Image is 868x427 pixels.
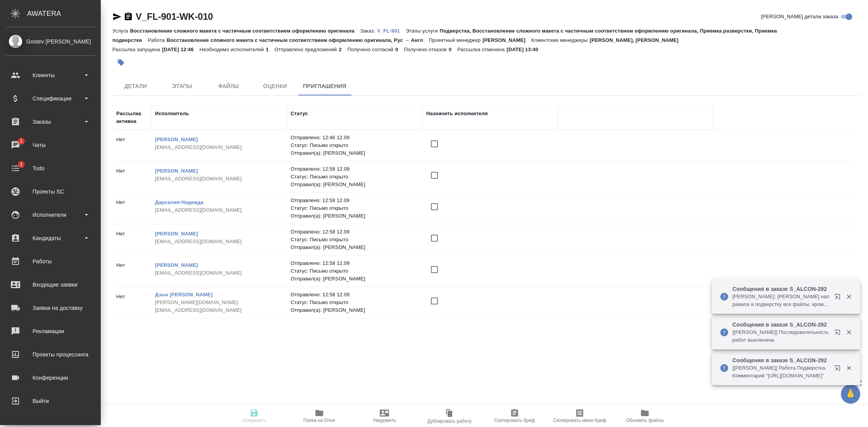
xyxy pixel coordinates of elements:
div: Проекты процессинга [6,349,95,360]
span: Уведомить [373,418,396,423]
p: Статус: Письмо открыто [291,142,418,149]
p: [EMAIL_ADDRESS][DOMAIN_NAME] [155,175,283,183]
a: [PERSON_NAME] [155,231,198,237]
a: [PERSON_NAME] [155,137,198,142]
p: Проектный менеджер [429,37,482,43]
div: Клиенты [6,69,95,81]
div: AWATERA [27,6,101,21]
a: Работы [2,252,99,271]
a: [PERSON_NAME] [155,168,198,174]
p: 1 [266,47,274,52]
p: 0 [449,47,457,52]
button: Закрыть [841,365,857,372]
div: Входящие заявки [6,279,95,290]
span: Этапы [164,81,201,91]
span: Оценки [257,81,294,91]
span: Файлы [210,81,247,91]
p: [PERSON_NAME] [482,37,531,43]
p: Отправлено: 12:58 12.09 [291,197,418,204]
p: Услуга [112,28,130,34]
p: [EMAIL_ADDRESS][DOMAIN_NAME] [155,238,283,245]
button: Открыть в новой вкладке [830,289,848,308]
p: Отправил(а): [PERSON_NAME] [291,244,418,251]
p: [DATE] 13:40 [506,47,544,52]
a: 1Todo [2,159,99,178]
p: Отправлено: 12:58 12.09 [291,228,418,236]
p: Статус: Письмо открыто [291,267,418,275]
p: Рассылка отменена [457,47,506,52]
a: Входящие заявки [2,275,99,294]
p: Работа [148,37,167,43]
p: Статус: Письмо открыто [291,173,418,181]
a: Рекламации [2,322,99,341]
p: Сообщения в заказе S_ALCON-292 [732,285,829,293]
div: Выйти [6,395,95,407]
p: Отправил(а): [PERSON_NAME] [291,149,418,157]
p: Восстановление сложного макета с частичным соответствием оформлению оригинала, Рус → Англ [167,37,429,43]
div: Спецификации [6,93,95,104]
div: Рекламации [6,325,95,337]
a: Конференции [2,368,99,387]
td: Нет [112,195,151,222]
p: Подверстка, Восстановление сложного макета с частичным соответствием оформлению оригинала, Приемк... [112,28,777,43]
button: Скопировать бриф [482,405,547,427]
a: V_FL-901-WK-010 [136,11,213,22]
p: Отправлено: 12:46 12.09 [291,134,418,142]
p: Этапы услуги [406,28,440,34]
button: Сохранить [222,405,287,427]
p: Получено согласий [348,47,396,52]
div: Чаты [6,139,95,151]
button: Уведомить [352,405,417,427]
p: V_FL-901 [377,28,406,34]
p: [PERSON_NAME], [PERSON_NAME] [590,37,684,43]
p: Отправил(а): [PERSON_NAME] [291,306,418,314]
p: [EMAIL_ADDRESS][DOMAIN_NAME] [155,143,283,151]
a: V_FL-901 [377,27,406,34]
p: Отправлено: 12:58 12.09 [291,259,418,267]
p: [PERSON_NAME]: [PERSON_NAME] направила в подверстку все файлы, кроме 2( их задерживаю, маякну, мо... [732,293,829,308]
p: Отправлено предложений [274,47,339,52]
p: [PERSON_NAME][DOMAIN_NAME][EMAIL_ADDRESS][DOMAIN_NAME] [155,299,283,314]
span: Обновить файлы [626,418,664,423]
p: [[PERSON_NAME]] Работа Подверстка. Комментарий "[URL][DOMAIN_NAME]" [732,364,829,380]
div: Кандидаты [6,232,95,244]
p: Получено отказов [404,47,449,52]
td: Нет [112,163,151,190]
a: Заявки на доставку [2,298,99,318]
button: Открыть в новой вкладке [830,360,848,379]
span: Папка на Drive [303,418,335,423]
span: Дублировать работу [427,418,472,424]
p: [EMAIL_ADDRESS][DOMAIN_NAME] [155,206,283,214]
td: Нет [112,258,151,285]
td: Нет [112,289,151,316]
td: Нет [112,132,151,159]
span: 1 [15,161,27,168]
div: Gostev [PERSON_NAME] [6,37,95,46]
a: [PERSON_NAME] [155,262,198,268]
div: Статус [291,110,308,118]
div: Todo [6,163,95,174]
button: Скопировать мини-бриф [547,405,612,427]
button: Открыть в новой вкладке [830,325,848,343]
span: Скопировать бриф [494,418,535,423]
button: Закрыть [841,329,857,336]
p: [[PERSON_NAME]] Последовательность работ выключена [732,328,829,344]
p: Отправил(а): [PERSON_NAME] [291,181,418,188]
td: Нет [112,226,151,253]
div: Исполнители [6,209,95,221]
p: Статус: Письмо открыто [291,299,418,306]
span: Сохранить [243,418,266,423]
p: Отправлено: 12:58 12.09 [291,165,418,173]
p: Восстановление сложного макета с частичным соответствием оформлению оригинала [130,28,360,34]
a: Дарсалия Надежда [155,199,203,205]
div: Конференции [6,372,95,384]
div: Заказы [6,116,95,128]
p: Отправлено: 12:58 12.09 [291,291,418,299]
p: Необходимо исполнителей [200,47,266,52]
p: Статус: Письмо открыто [291,236,418,244]
a: Проекты процессинга [2,345,99,364]
p: Клиентские менеджеры [531,37,590,43]
span: Детали [117,81,154,91]
div: Рассылка активна [116,110,147,125]
a: Дзык [PERSON_NAME] [155,292,213,297]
